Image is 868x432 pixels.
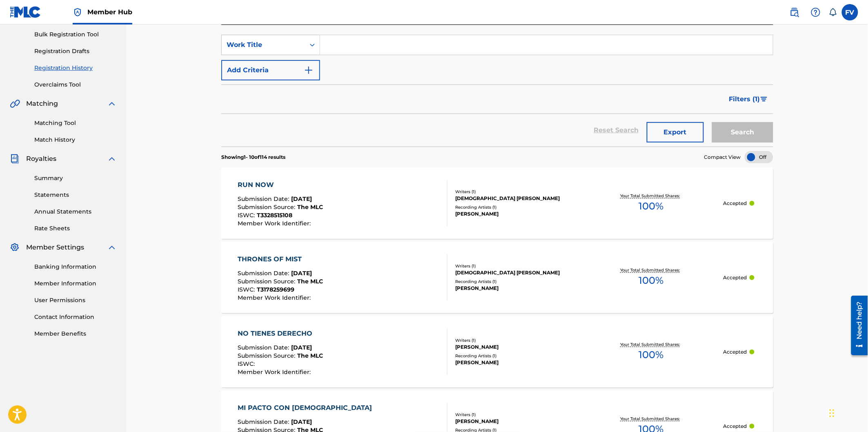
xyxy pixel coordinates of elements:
[455,189,579,195] div: Writers ( 1 )
[221,60,320,80] button: Add Criteria
[238,278,298,285] span: Submission Source :
[238,220,313,227] span: Member Work Identifier :
[455,359,579,366] div: [PERSON_NAME]
[34,279,117,288] a: Member Information
[238,269,292,277] span: Submission Date :
[298,352,323,359] span: The MLC
[238,344,292,351] span: Submission Date :
[620,267,682,273] p: Your Total Submitted Shares:
[761,97,768,102] img: filter
[455,353,579,359] div: Recording Artists ( 1 )
[107,154,117,164] img: expand
[34,80,117,89] a: Overclaims Tool
[455,204,579,210] div: Recording Artists ( 1 )
[292,195,312,203] span: [DATE]
[298,278,323,285] span: The MLC
[34,136,117,144] a: Match History
[292,269,312,277] span: [DATE]
[827,393,868,432] iframe: Chat Widget
[34,263,117,271] a: Banking Information
[639,273,663,288] span: 100 %
[221,154,285,161] p: Showing 1 - 10 of 114 results
[26,243,84,252] span: Member Settings
[34,64,117,72] a: Registration History
[455,343,579,351] div: [PERSON_NAME]
[723,200,747,207] p: Accepted
[227,40,300,50] div: Work Title
[238,329,323,338] div: NO TIENES DERECHO
[238,212,257,219] span: ISWC :
[455,337,579,343] div: Writers ( 1 )
[808,4,824,20] div: Help
[238,254,323,264] div: THRONES OF MIST
[620,341,682,347] p: Your Total Submitted Shares:
[87,7,132,17] span: Member Hub
[34,30,117,39] a: Bulk Registration Tool
[811,7,821,17] img: help
[845,293,868,359] iframe: Resource Center
[10,6,41,18] img: MLC Logo
[221,35,773,147] form: Search Form
[830,401,835,425] div: Arrastrar
[829,8,837,16] div: Notifications
[10,154,20,164] img: Royalties
[238,294,313,301] span: Member Work Identifier :
[238,403,376,413] div: MI PACTO CON [DEMOGRAPHIC_DATA]
[704,154,741,161] span: Compact View
[238,360,257,367] span: ISWC :
[639,199,663,214] span: 100 %
[73,7,82,17] img: Top Rightsholder
[639,347,663,362] span: 100 %
[647,122,704,143] button: Export
[257,212,293,219] span: T3328515108
[34,119,117,127] a: Matching Tool
[455,278,579,285] div: Recording Artists ( 1 )
[221,316,773,387] a: NO TIENES DERECHOSubmission Date:[DATE]Submission Source:The MLCISWC:Member Work Identifier:Write...
[723,348,747,356] p: Accepted
[298,203,323,211] span: The MLC
[455,263,579,269] div: Writers ( 1 )
[786,4,803,20] a: Public Search
[34,191,117,199] a: Statements
[34,224,117,233] a: Rate Sheets
[620,193,682,199] p: Your Total Submitted Shares:
[10,99,20,109] img: Matching
[455,285,579,292] div: [PERSON_NAME]
[34,47,117,56] a: Registration Drafts
[292,418,312,425] span: [DATE]
[455,412,579,418] div: Writers ( 1 )
[107,99,117,109] img: expand
[238,368,313,376] span: Member Work Identifier :
[724,89,773,109] button: Filters (1)
[238,352,298,359] span: Submission Source :
[34,313,117,321] a: Contact Information
[238,180,323,190] div: RUN NOW
[455,210,579,218] div: [PERSON_NAME]
[26,154,56,164] span: Royalties
[238,286,257,293] span: ISWC :
[790,7,799,17] img: search
[238,203,298,211] span: Submission Source :
[221,242,773,313] a: THRONES OF MISTSubmission Date:[DATE]Submission Source:The MLCISWC:T3178259699Member Work Identif...
[26,99,58,109] span: Matching
[34,174,117,183] a: Summary
[221,167,773,239] a: RUN NOWSubmission Date:[DATE]Submission Source:The MLCISWC:T3328515108Member Work Identifier:Writ...
[620,416,682,422] p: Your Total Submitted Shares:
[238,418,292,425] span: Submission Date :
[34,207,117,216] a: Annual Statements
[827,393,868,432] div: Widget de chat
[729,94,760,104] span: Filters ( 1 )
[723,423,747,430] p: Accepted
[304,65,314,75] img: 9d2ae6d4665cec9f34b9.svg
[455,418,579,425] div: [PERSON_NAME]
[34,330,117,338] a: Member Benefits
[107,243,117,252] img: expand
[455,269,579,276] div: [DEMOGRAPHIC_DATA] [PERSON_NAME]
[238,195,292,203] span: Submission Date :
[842,4,858,20] div: User Menu
[723,274,747,281] p: Accepted
[292,344,312,351] span: [DATE]
[257,286,295,293] span: T3178259699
